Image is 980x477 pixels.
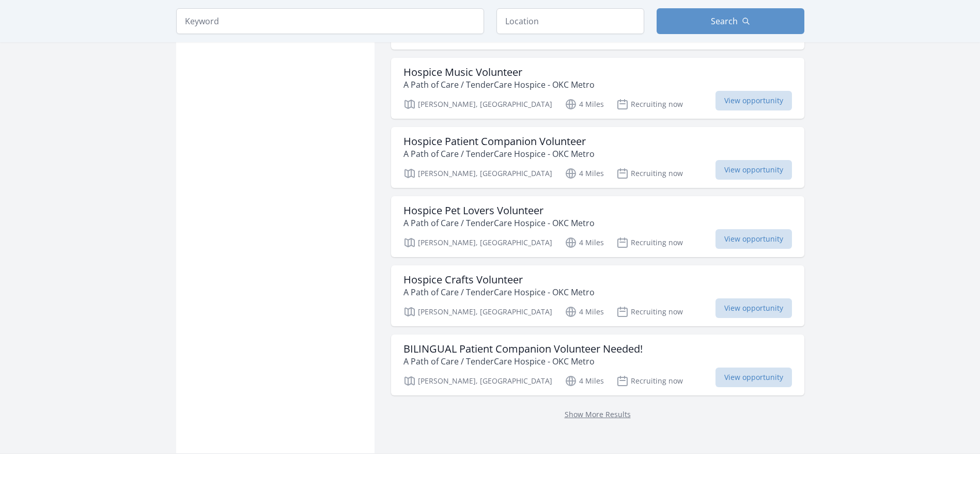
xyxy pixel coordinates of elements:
p: 4 Miles [565,375,604,387]
p: [PERSON_NAME], [GEOGRAPHIC_DATA] [403,236,552,249]
span: View opportunity [715,298,792,318]
a: BILINGUAL Patient Companion Volunteer Needed! A Path of Care / TenderCare Hospice - OKC Metro [PE... [391,335,804,395]
p: A Path of Care / TenderCare Hospice - OKC Metro [403,78,595,91]
button: Search [657,8,804,34]
h3: Hospice Crafts Volunteer [403,274,595,286]
h3: BILINGUAL Patient Companion Volunteer Needed! [403,343,643,355]
p: [PERSON_NAME], [GEOGRAPHIC_DATA] [403,306,552,318]
p: 4 Miles [565,306,604,318]
p: [PERSON_NAME], [GEOGRAPHIC_DATA] [403,167,552,180]
span: Search [711,15,738,27]
a: Show More Results [565,409,631,419]
h3: Hospice Patient Companion Volunteer [403,135,595,148]
p: A Path of Care / TenderCare Hospice - OKC Metro [403,286,595,298]
p: Recruiting now [616,167,683,180]
h3: Hospice Music Volunteer [403,66,595,78]
p: [PERSON_NAME], [GEOGRAPHIC_DATA] [403,98,552,110]
p: Recruiting now [616,375,683,387]
span: View opportunity [715,160,792,180]
a: Hospice Music Volunteer A Path of Care / TenderCare Hospice - OKC Metro [PERSON_NAME], [GEOGRAPHI... [391,58,804,119]
span: View opportunity [715,91,792,110]
a: Hospice Pet Lovers Volunteer A Path of Care / TenderCare Hospice - OKC Metro [PERSON_NAME], [GEOG... [391,196,804,257]
p: Recruiting now [616,306,683,318]
a: Hospice Crafts Volunteer A Path of Care / TenderCare Hospice - OKC Metro [PERSON_NAME], [GEOGRAPH... [391,265,804,326]
p: 4 Miles [565,236,604,249]
span: View opportunity [715,368,792,387]
input: Location [496,8,644,34]
p: Recruiting now [616,236,683,249]
input: Keyword [176,8,484,34]
span: View opportunity [715,229,792,249]
p: Recruiting now [616,98,683,110]
a: Hospice Patient Companion Volunteer A Path of Care / TenderCare Hospice - OKC Metro [PERSON_NAME]... [391,127,804,188]
h3: Hospice Pet Lovers Volunteer [403,204,595,217]
p: 4 Miles [565,167,604,180]
p: A Path of Care / TenderCare Hospice - OKC Metro [403,217,595,229]
p: [PERSON_NAME], [GEOGRAPHIC_DATA] [403,375,552,387]
p: 4 Miles [565,98,604,110]
p: A Path of Care / TenderCare Hospice - OKC Metro [403,355,643,368]
p: A Path of Care / TenderCare Hospice - OKC Metro [403,148,595,160]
